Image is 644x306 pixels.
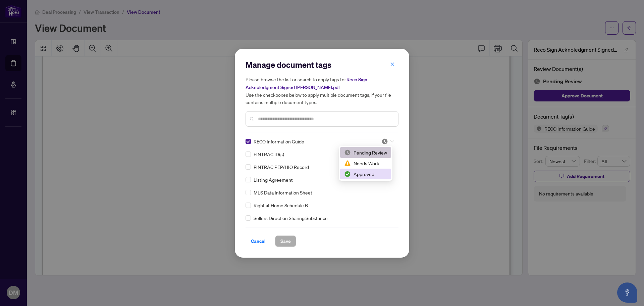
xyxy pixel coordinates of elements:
span: Right at Home Schedule B [254,202,308,209]
span: FINTRAC PEP/HIO Record [254,163,309,171]
div: Approved [340,169,391,179]
span: MLS Data Information Sheet [254,189,312,196]
span: Sellers Direction Sharing Substance [254,214,328,222]
span: Pending Review [381,138,394,145]
button: Open asap [617,282,637,303]
span: close [390,62,395,67]
div: Needs Work [340,158,391,169]
button: Cancel [246,235,271,247]
img: status [381,138,388,145]
span: Cancel [251,236,266,247]
button: Save [275,235,296,247]
span: Reco Sign Acknoledgment Signed [PERSON_NAME].pdf [246,77,367,90]
h2: Manage document tags [246,59,398,70]
div: Approved [344,170,387,178]
div: Pending Review [344,149,387,156]
span: Listing Agreement [254,176,293,183]
h5: Please browse the list or search to apply tags to: Use the checkboxes below to apply multiple doc... [246,76,398,106]
img: status [344,160,351,167]
span: RECO Information Guide [254,138,304,145]
img: status [344,149,351,156]
img: status [344,171,351,177]
div: Pending Review [340,147,391,158]
span: FINTRAC ID(s) [254,150,284,158]
div: Needs Work [344,160,387,167]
